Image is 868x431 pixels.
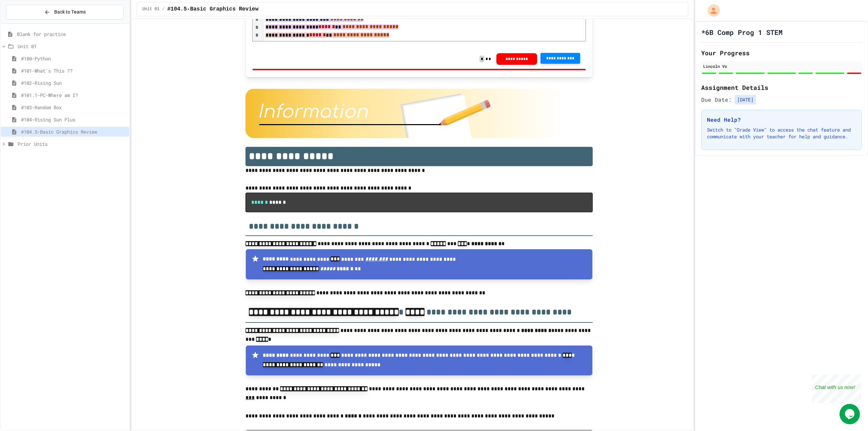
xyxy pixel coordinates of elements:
[701,83,862,92] h2: Assignment Details
[54,8,86,16] span: Back to Teams
[18,140,126,148] span: Prior Units
[840,404,861,424] iframe: chat widget
[21,104,126,111] span: #103-Random Box
[701,96,732,104] span: Due Date:
[21,92,126,99] span: #101.1-PC-Where am I?
[734,95,756,104] span: [DATE]
[701,48,862,58] h2: Your Progress
[703,63,860,69] div: Lincoln Vo
[21,67,126,74] span: #101-What's This ??
[707,116,856,124] h3: Need Help?
[17,31,126,38] span: Blank for practice
[6,5,124,19] button: Back to Teams
[701,3,722,18] div: My Account
[21,55,126,62] span: #100-Python
[18,43,126,50] span: Unit 01
[21,79,126,86] span: #102-Rising Sun
[21,128,126,135] span: #104.5-Basic Graphics Review
[142,6,159,12] span: Unit 01
[162,6,164,12] span: /
[701,27,783,37] h1: *6B Comp Prog 1 STEM
[707,126,856,140] p: Switch to "Grade View" to access the chat feature and communicate with your teacher for help and ...
[21,116,126,123] span: #104-Rising Sun Plus
[167,5,258,13] span: #104.5-Basic Graphics Review
[812,374,861,403] iframe: chat widget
